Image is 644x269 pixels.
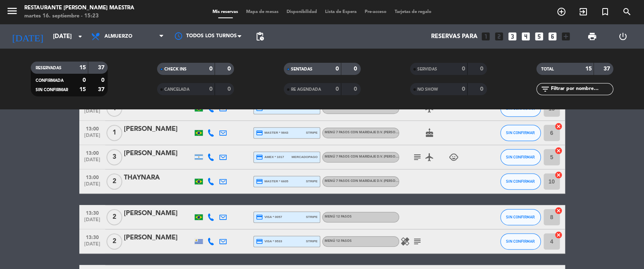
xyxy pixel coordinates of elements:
[480,86,485,92] strong: 0
[500,125,541,141] button: SIN CONFIRMAR
[425,128,434,138] i: cake
[336,86,339,92] strong: 0
[82,208,102,217] span: 13:30
[82,241,102,251] span: [DATE]
[325,179,441,183] span: Menú 7 Pasos con maridaje D.V. [PERSON_NAME] - [PERSON_NAME]
[124,233,193,243] div: [PERSON_NAME]
[256,129,263,137] i: credit_card
[555,171,563,179] i: cancel
[242,10,283,14] span: Mapa de mesas
[98,65,106,70] strong: 37
[82,232,102,241] span: 13:30
[622,7,632,17] i: search
[124,208,193,219] div: [PERSON_NAME]
[6,5,18,20] button: menu
[480,66,485,72] strong: 0
[82,148,102,157] span: 13:00
[291,67,312,71] span: SENTADAS
[550,85,613,94] input: Filtrar por nombre...
[555,207,563,215] i: cancel
[256,178,289,185] span: master * 6605
[227,86,232,92] strong: 0
[36,66,62,70] span: RESERVADAS
[306,130,318,135] span: stripe
[82,109,102,118] span: [DATE]
[82,133,102,142] span: [DATE]
[417,88,438,92] span: NO SHOW
[79,87,86,92] strong: 15
[585,66,591,72] strong: 15
[124,124,193,134] div: [PERSON_NAME]
[306,239,318,244] span: stripe
[587,32,597,41] span: print
[104,34,132,39] span: Almuerzo
[354,86,359,92] strong: 0
[24,12,134,20] div: martes 16. septiembre - 15:23
[256,154,284,161] span: amex * 1017
[209,86,213,92] strong: 0
[555,122,563,130] i: cancel
[306,179,318,184] span: stripe
[6,5,18,17] i: menu
[256,154,263,161] i: credit_card
[325,215,352,218] span: Menú 12 Pasos
[600,7,610,17] i: turned_in_not
[391,10,436,14] span: Tarjetas de regalo
[321,10,361,14] span: Lista de Espera
[209,66,213,72] strong: 0
[561,31,571,42] i: add_box
[227,66,232,72] strong: 0
[24,4,134,12] div: Restaurante [PERSON_NAME] Maestra
[506,179,535,184] span: SIN CONFIRMAR
[494,31,504,42] i: looks_two
[336,66,339,72] strong: 0
[36,88,68,92] span: SIN CONFIRMAR
[256,213,282,221] span: visa * 0057
[534,31,544,42] i: looks_5
[6,28,49,45] i: [DATE]
[106,209,122,225] span: 2
[425,152,434,162] i: airplanemode_active
[83,77,86,83] strong: 0
[82,181,102,191] span: [DATE]
[500,233,541,250] button: SIN CONFIRMAR
[82,217,102,226] span: [DATE]
[480,31,491,42] i: looks_one
[449,152,459,162] i: child_care
[208,10,242,14] span: Mis reservas
[547,31,558,42] i: looks_6
[306,214,318,220] span: stripe
[256,238,282,245] span: visa * 9533
[354,66,359,72] strong: 0
[400,237,410,246] i: healing
[578,7,588,17] i: exit_to_app
[500,173,541,190] button: SIN CONFIRMAR
[618,32,627,41] i: power_settings_new
[557,7,566,17] i: add_circle_outline
[98,87,106,92] strong: 37
[506,130,535,135] span: SIN CONFIRMAR
[506,239,535,243] span: SIN CONFIRMAR
[325,131,441,134] span: Menú 7 Pasos con maridaje D.V. [PERSON_NAME] - [PERSON_NAME]
[555,147,563,155] i: cancel
[164,88,189,92] span: CANCELADA
[106,125,122,141] span: 1
[291,88,321,92] span: RE AGENDADA
[291,154,317,160] span: mercadopago
[255,32,265,41] span: pending_actions
[506,155,535,159] span: SIN CONFIRMAR
[431,33,478,40] span: Reservas para
[507,31,518,42] i: looks_3
[462,86,465,92] strong: 0
[106,173,122,190] span: 2
[256,213,263,221] i: credit_card
[82,124,102,133] span: 13:00
[256,238,263,245] i: credit_card
[412,152,422,162] i: subject
[555,231,563,239] i: cancel
[82,157,102,167] span: [DATE]
[412,237,422,246] i: subject
[101,77,106,83] strong: 0
[256,178,263,185] i: credit_card
[603,66,611,72] strong: 37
